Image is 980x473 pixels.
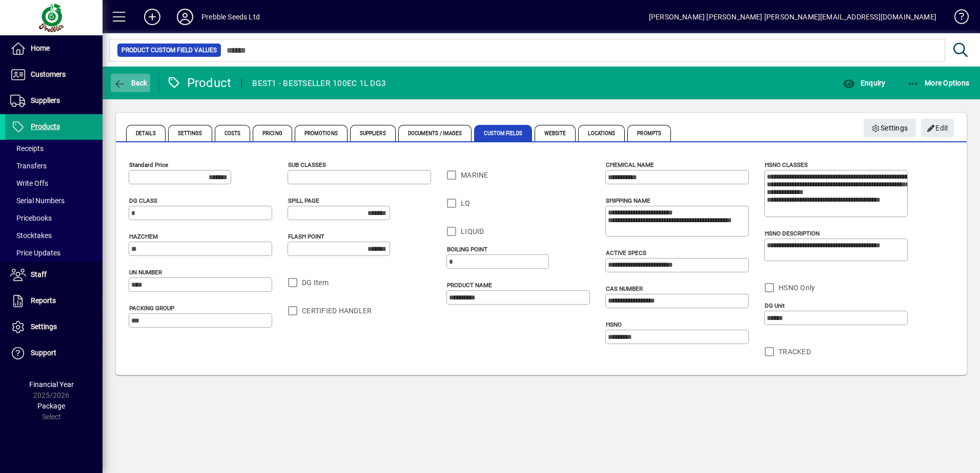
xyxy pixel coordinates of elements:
button: Add [136,8,169,26]
mat-label: PRODUCT NAME [447,282,492,289]
a: Suppliers [5,88,103,114]
span: Prompts [627,125,671,141]
mat-label: PACKING GROUP [129,305,174,312]
span: Promotions [295,125,348,141]
mat-label: CHEMICAL NAME [606,161,654,168]
span: Stocktakes [10,231,52,240]
mat-label: DG Unit [765,302,785,309]
span: Serial Numbers [10,197,65,205]
a: Staff [5,262,103,288]
a: Stocktakes [5,227,103,244]
div: Product [167,75,232,91]
div: BEST1 - BESTSELLER 100EC 1L DG3 [252,75,386,92]
mat-label: DG CLASS [129,197,157,204]
mat-label: UN NUMBER [129,269,162,276]
mat-label: SPILL PAGE [288,197,319,204]
span: Back [113,79,148,87]
span: Costs [215,125,251,141]
span: Financial Year [29,380,74,389]
mat-label: SUB CLASSES [288,161,326,168]
span: Support [31,349,56,357]
button: Profile [169,8,201,26]
app-page-header-button: Back [103,74,159,92]
a: Customers [5,62,103,88]
span: Home [31,44,50,52]
span: Enquiry [843,79,885,87]
a: Knowledge Base [947,2,967,35]
span: Price Updates [10,249,60,257]
a: Support [5,340,103,366]
a: Serial Numbers [5,192,103,209]
mat-label: Standard Price [129,161,168,168]
span: Website [535,125,576,141]
a: Write Offs [5,175,103,192]
span: Documents / Images [398,125,472,141]
span: Write Offs [10,179,48,187]
span: Suppliers [350,125,396,141]
a: Settings [5,314,103,340]
button: Edit [921,119,954,137]
button: Enquiry [840,74,888,92]
span: Products [31,122,60,131]
mat-label: SHIPPING NAME [606,197,650,204]
span: Edit [927,120,949,137]
span: Product Custom Field Values [121,45,217,55]
mat-label: CAS NUMBER [606,285,643,292]
span: Settings [872,120,908,137]
span: Details [126,125,166,141]
span: Suppliers [31,96,60,104]
a: Pricebooks [5,209,103,227]
span: Locations [578,125,625,141]
a: Home [5,36,103,61]
span: Settings [168,125,212,141]
a: Price Updates [5,244,103,262]
button: More Options [905,74,972,92]
span: Transfers [10,162,47,170]
span: Reports [31,296,56,305]
span: Package [37,402,65,410]
span: Pricebooks [10,214,52,222]
mat-label: HSNO DESCRIPTION [765,230,820,237]
a: Transfers [5,157,103,175]
mat-label: HSNO [606,321,622,328]
span: More Options [907,79,970,87]
mat-label: HAZCHEM [129,233,158,240]
mat-label: BOILING POINT [447,246,487,253]
div: [PERSON_NAME] [PERSON_NAME] [PERSON_NAME][EMAIL_ADDRESS][DOMAIN_NAME] [649,9,936,25]
span: Receipts [10,144,44,153]
mat-label: FLASH POINT [288,233,324,240]
span: Staff [31,270,47,278]
button: Back [111,74,150,92]
mat-label: ACTIVE SPECS [606,249,646,256]
a: Receipts [5,140,103,157]
span: Custom Fields [474,125,532,141]
mat-label: HSNO CLASSES [765,161,808,168]
button: Settings [864,119,916,137]
span: Settings [31,322,57,331]
span: Customers [31,70,66,78]
div: Prebble Seeds Ltd [201,9,260,25]
a: Reports [5,288,103,314]
span: Pricing [253,125,292,141]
